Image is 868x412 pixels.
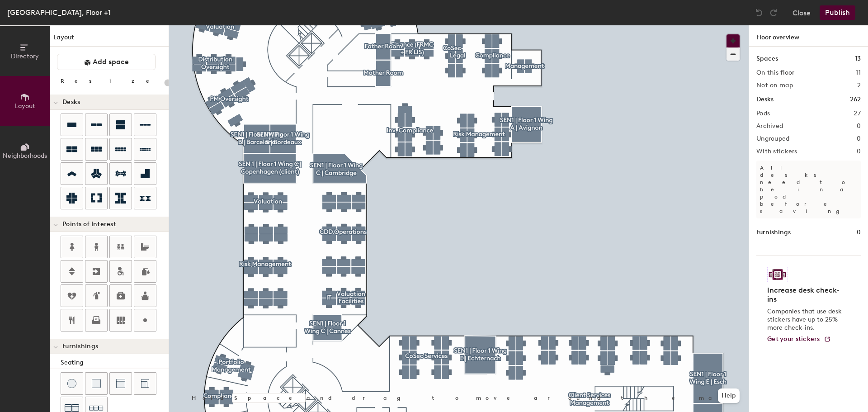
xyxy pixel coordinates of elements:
[749,25,868,47] h1: Floor overview
[767,286,844,304] h4: Increase desk check-ins
[57,54,156,70] button: Add space
[857,82,861,89] h2: 2
[756,227,791,237] h1: Furnishings
[756,123,783,130] h2: Archived
[109,372,132,395] button: Couch (middle)
[85,372,108,395] button: Cushion
[61,358,169,368] div: Seating
[756,148,797,155] h2: With stickers
[62,221,116,228] span: Points of Interest
[11,52,39,60] span: Directory
[767,336,831,343] a: Get your stickers
[856,69,861,76] h2: 11
[857,123,861,130] h2: 0
[756,54,778,64] h1: Spaces
[756,161,861,218] p: All desks need to be in a pod before saving
[756,135,790,142] h2: Ungrouped
[854,110,861,117] h2: 27
[92,379,101,388] img: Cushion
[767,308,844,332] p: Companies that use desk stickers have up to 25% more check-ins.
[767,267,788,282] img: Sticker logo
[756,69,795,76] h2: On this floor
[62,343,98,350] span: Furnishings
[718,388,740,403] button: Help
[7,7,111,18] div: [GEOGRAPHIC_DATA], Floor +1
[755,8,764,17] img: Undo
[769,8,778,17] img: Redo
[61,372,83,395] button: Stool
[850,95,861,104] h1: 262
[756,95,774,104] h1: Desks
[793,5,811,20] button: Close
[857,135,861,142] h2: 0
[15,102,35,110] span: Layout
[820,5,855,20] button: Publish
[756,82,793,89] h2: Not on map
[62,99,80,106] span: Desks
[3,152,47,160] span: Neighborhoods
[857,227,861,237] h1: 0
[855,54,861,64] h1: 13
[50,33,169,47] h1: Layout
[134,372,156,395] button: Couch (corner)
[93,57,129,66] span: Add space
[756,110,770,117] h2: Pods
[857,148,861,155] h2: 0
[67,379,76,388] img: Stool
[767,335,820,343] span: Get your stickers
[61,77,160,85] div: Resize
[141,379,150,388] img: Couch (corner)
[116,379,125,388] img: Couch (middle)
